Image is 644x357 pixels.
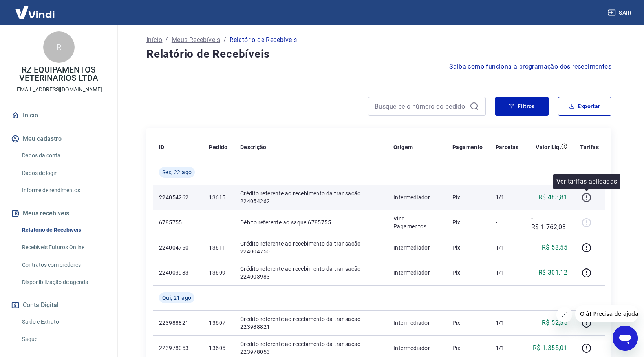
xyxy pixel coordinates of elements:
p: Pix [452,244,483,251]
p: Ver tarifas aplicadas [556,177,617,186]
p: R$ 301,12 [538,268,568,277]
a: Saldo e Extrato [19,314,108,330]
p: Intermediador [393,193,440,201]
p: -R$ 1.762,03 [531,213,567,232]
p: Parcelas [496,143,519,151]
p: Pix [452,269,483,277]
button: Sair [606,5,635,20]
p: 224054262 [159,193,196,201]
p: 1/1 [496,344,519,352]
p: 6785755 [159,219,196,226]
button: Meu cadastro [9,130,108,148]
button: Conta Digital [9,297,108,314]
a: Recebíveis Futuros Online [19,239,108,255]
p: 223988821 [159,319,196,327]
p: 13605 [209,344,227,352]
p: Débito referente ao saque 6785755 [240,219,381,226]
a: Meus Recebíveis [172,35,220,45]
button: Filtros [495,97,549,116]
p: R$ 483,81 [538,193,568,202]
p: Pix [452,219,483,226]
a: Informe de rendimentos [19,182,108,199]
input: Busque pelo número do pedido [375,100,467,112]
a: Relatório de Recebíveis [19,222,108,238]
span: Qui, 21 ago [162,294,191,302]
p: R$ 52,35 [542,318,567,328]
a: Dados da conta [19,148,108,164]
p: - [496,219,519,226]
p: / [165,35,168,45]
p: 1/1 [496,319,519,327]
div: R [43,31,75,63]
p: 224004750 [159,244,196,251]
p: 13609 [209,269,227,277]
p: Intermediador [393,319,440,327]
p: Vindi Pagamentos [393,215,440,230]
p: Crédito referente ao recebimento da transação 224003983 [240,265,381,280]
p: Pagamento [452,143,483,151]
span: Olá! Precisa de ajuda? [5,5,66,12]
iframe: Fechar mensagem [556,307,572,322]
button: Exportar [558,97,611,116]
iframe: Botão para abrir a janela de mensagens [613,326,638,351]
p: 223978053 [159,344,196,352]
p: ID [159,143,165,151]
p: Intermediador [393,344,440,352]
p: 224003983 [159,269,196,277]
p: Crédito referente ao recebimento da transação 224004750 [240,240,381,255]
p: 13611 [209,244,227,251]
p: Pix [452,319,483,327]
p: R$ 1.355,01 [533,343,567,353]
p: Intermediador [393,244,440,251]
p: Pedido [209,143,227,151]
a: Início [9,107,108,124]
p: Intermediador [393,269,440,277]
p: Valor Líq. [536,143,561,151]
button: Meus recebíveis [9,205,108,222]
p: 13607 [209,319,227,327]
a: Contratos com credores [19,257,108,273]
img: Vindi [9,0,60,24]
p: [EMAIL_ADDRESS][DOMAIN_NAME] [15,86,102,94]
iframe: Mensagem da empresa [575,305,638,322]
p: Crédito referente ao recebimento da transação 223978053 [240,340,381,356]
p: R$ 53,55 [542,243,567,252]
p: 1/1 [496,244,519,251]
span: Sex, 22 ago [162,168,192,176]
p: Origem [393,143,413,151]
p: Tarifas [580,143,599,151]
p: 1/1 [496,269,519,277]
p: 13615 [209,193,227,201]
p: / [223,35,226,45]
p: Relatório de Recebíveis [229,35,297,45]
a: Saiba como funciona a programação dos recebimentos [449,62,611,71]
p: Crédito referente ao recebimento da transação 224054262 [240,189,381,205]
p: Pix [452,193,483,201]
a: Início [146,35,162,45]
a: Dados de login [19,165,108,181]
p: Descrição [240,143,267,151]
p: RZ EQUIPAMENTOS VETERINARIOS LTDA [6,66,111,82]
p: Crédito referente ao recebimento da transação 223988821 [240,315,381,331]
a: Disponibilização de agenda [19,274,108,290]
p: 1/1 [496,193,519,201]
p: Pix [452,344,483,352]
h4: Relatório de Recebíveis [146,46,611,62]
a: Saque [19,331,108,347]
